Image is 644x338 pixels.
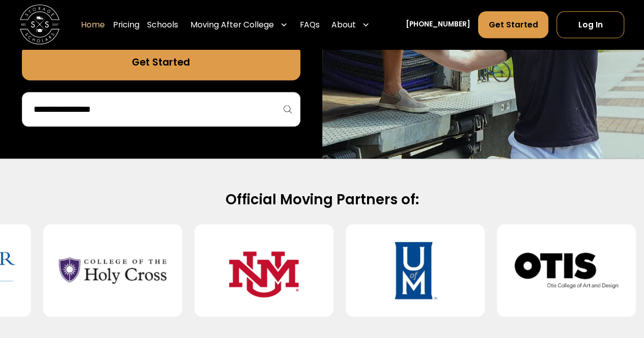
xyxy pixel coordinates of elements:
[478,11,548,38] a: Get Started
[32,191,612,209] h2: Official Moving Partners of:
[361,232,469,309] img: University of Memphis
[210,232,318,309] img: University of New Mexico
[556,11,624,38] a: Log In
[59,232,166,309] img: College of the Holy Cross
[331,19,356,30] div: About
[190,19,274,30] div: Moving After College
[513,232,620,309] img: Otis College of Art and Design
[300,11,320,39] a: FAQs
[147,11,178,39] a: Schools
[81,11,105,39] a: Home
[20,5,60,45] img: Storage Scholars main logo
[22,45,300,80] a: Get Started
[327,11,374,39] div: About
[113,11,139,39] a: Pricing
[186,11,292,39] div: Moving After College
[406,20,470,30] a: [PHONE_NUMBER]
